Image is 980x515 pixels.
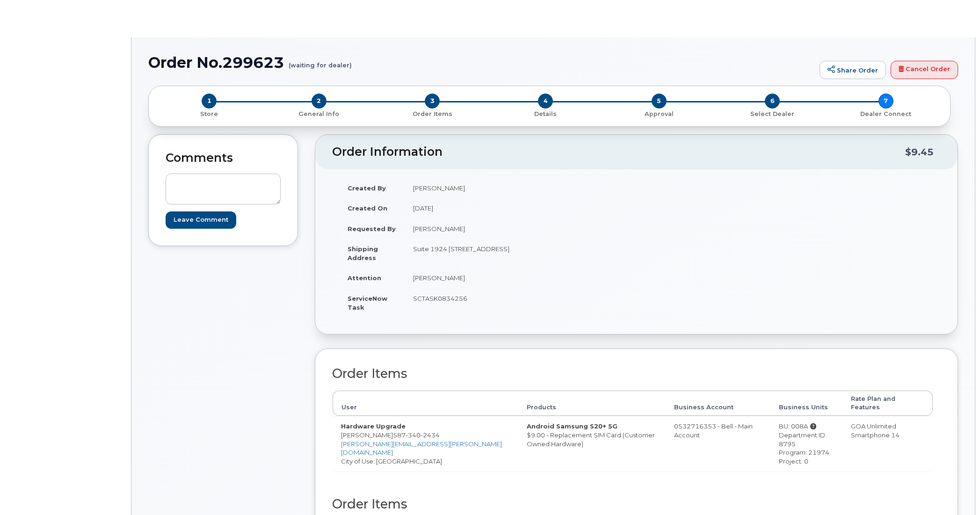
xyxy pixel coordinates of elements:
a: Share Order [820,61,886,80]
td: $9.00 - Replacement SIM Card (Customer Owned Hardware) [518,416,666,471]
p: Details [493,110,598,118]
strong: Android Samsung S20+ 5G [527,422,617,430]
span: 1 [202,94,217,109]
div: Department ID: 8795 [779,431,834,448]
p: Store [160,110,258,118]
td: SCTASK0834256 [405,288,630,317]
strong: Attention [348,274,381,282]
h1: Order No.299623 [148,54,815,71]
p: Select Dealer [719,110,825,118]
input: Leave Comment [166,211,236,229]
th: Business Account [666,391,770,416]
strong: Created On [348,204,387,212]
strong: ServiceNow Task [348,295,387,311]
a: 4 Details [489,109,602,118]
span: 4 [538,94,553,109]
strong: Shipping Address [348,245,378,261]
td: [PERSON_NAME] City of Use: [GEOGRAPHIC_DATA] [333,416,518,471]
h2: Order Items [332,367,933,381]
small: (waiting for dealer) [289,54,352,69]
p: General Info [266,110,371,118]
td: [PERSON_NAME] [405,178,630,198]
th: Business Units [770,391,842,416]
a: 1 Store [156,109,262,118]
p: Order Items [379,110,485,118]
span: 5 [652,94,667,109]
a: Cancel Order [891,61,958,80]
div: Project: 0 [779,457,834,466]
td: [PERSON_NAME] [405,268,630,288]
span: 6 [765,94,780,109]
td: [DATE] [405,198,630,218]
div: BU: 008A [779,422,834,431]
h2: Comments [166,152,281,165]
span: 2434 [421,431,440,439]
a: 3 Order Items [376,109,489,118]
a: 2 General Info [262,109,375,118]
th: Rate Plan and Features [842,391,933,416]
td: GOA Unlimited Smartphone 14 [842,416,933,471]
a: 6 Select Dealer [716,109,829,118]
strong: Hardware Upgrade [341,422,406,430]
strong: Requested By [348,225,396,232]
span: 3 [425,94,440,109]
p: Approval [606,110,712,118]
strong: Created By [348,184,386,192]
td: [PERSON_NAME] [405,218,630,239]
td: Suite 1924 [STREET_ADDRESS] [405,239,630,268]
a: [PERSON_NAME][EMAIL_ADDRESS][PERSON_NAME][DOMAIN_NAME] [341,440,502,457]
div: $9.45 [905,143,934,161]
a: 5 Approval [603,109,716,118]
h2: Order Information [332,145,905,159]
div: Program: 21974 [779,448,834,457]
span: 340 [406,431,421,439]
span: 2 [312,94,327,109]
td: 0532716353 - Bell - Main Account [666,416,770,471]
th: User [333,391,518,416]
span: 587 [393,431,440,439]
h2: Order Items [332,497,933,511]
th: Products [518,391,666,416]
